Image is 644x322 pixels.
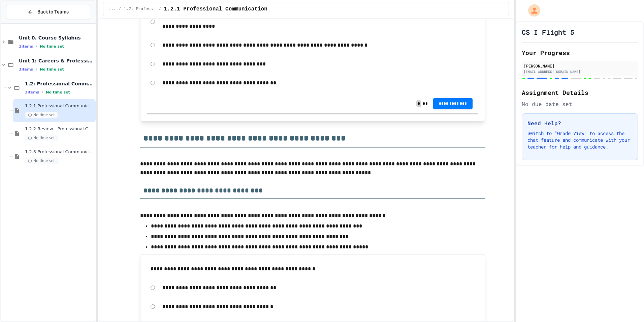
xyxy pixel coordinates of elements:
span: No time set [25,158,58,164]
p: Switch to "Grade View" to access the chat feature and communicate with your teacher for help and ... [527,130,632,150]
span: / [119,6,121,12]
div: [EMAIL_ADDRESS][DOMAIN_NAME] [524,69,636,74]
span: 1.2.1 Professional Communication [25,103,94,109]
span: / [159,6,161,12]
span: Unit 1: Careers & Professionalism [19,58,94,64]
div: [PERSON_NAME] [524,63,636,69]
span: 1.2.3 Professional Communication Challenge [25,149,94,155]
h1: CS I Flight 5 [522,27,574,37]
div: My Account [521,3,542,18]
span: No time set [25,135,58,141]
span: No time set [46,90,70,95]
span: Back to Teams [37,8,69,16]
div: No due date set [522,100,638,108]
span: 3 items [25,90,39,95]
h2: Assignment Details [522,88,638,97]
span: Unit 0. Course Syllabus [19,35,94,41]
span: • [36,44,37,49]
span: 1.2: Professional Communication [124,6,156,12]
span: • [36,66,37,72]
span: 1.2.1 Professional Communication [164,5,267,13]
h2: Your Progress [522,48,638,57]
h3: Need Help? [527,119,632,127]
span: 1 items [19,44,33,49]
span: 1.2: Professional Communication [25,81,94,87]
span: • [42,89,43,95]
span: 3 items [19,67,33,72]
span: No time set [25,112,58,118]
span: 1.2.2 Review - Professional Communication [25,126,94,132]
span: No time set [40,44,64,49]
button: Back to Teams [6,5,90,19]
span: ... [109,6,116,12]
span: No time set [40,67,64,72]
